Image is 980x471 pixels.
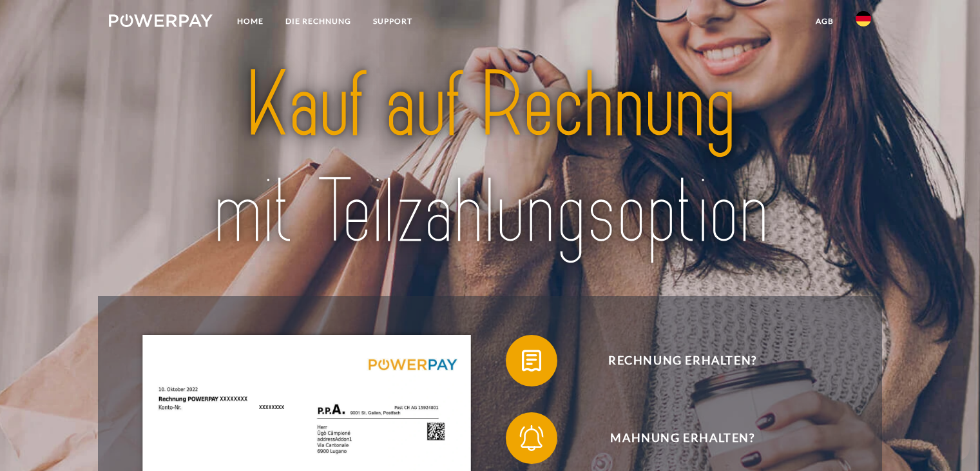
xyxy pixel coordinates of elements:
img: de [856,11,871,26]
a: agb [805,10,845,33]
img: title-powerpay_de.svg [146,47,833,271]
img: qb_bill.svg [515,345,548,377]
span: Rechnung erhalten? [524,335,840,386]
span: Mahnung erhalten? [524,412,840,464]
iframe: Schaltfläche zum Öffnen des Messaging-Fensters [928,419,970,461]
a: Home [226,10,274,33]
img: logo-powerpay-white.svg [109,14,213,27]
a: DIE RECHNUNG [274,10,362,33]
img: qb_bell.svg [515,422,548,454]
button: Rechnung erhalten? [506,335,841,386]
a: SUPPORT [362,10,423,33]
button: Mahnung erhalten? [506,412,841,464]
